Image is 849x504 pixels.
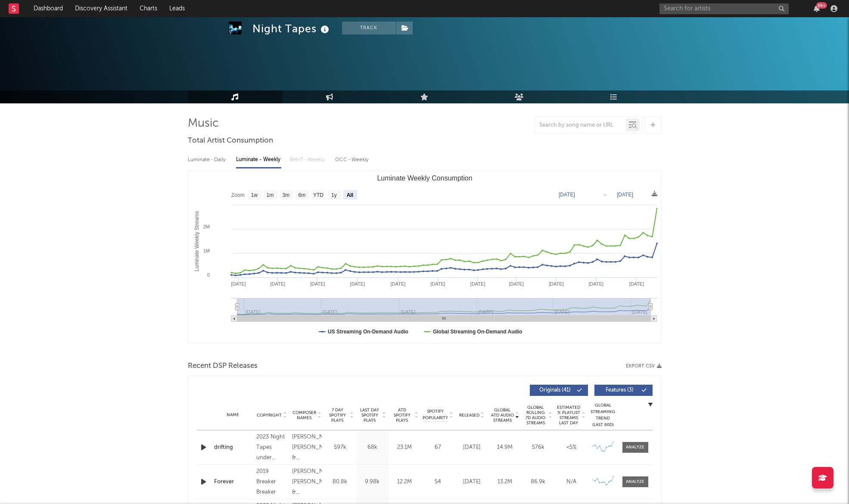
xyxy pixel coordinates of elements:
[358,478,386,486] div: 9.98k
[557,443,586,452] div: <5%
[335,152,370,167] div: OCC - Weekly
[188,152,227,167] div: Luminate - Daily
[292,432,322,463] div: [PERSON_NAME], [PERSON_NAME] & [PERSON_NAME]
[559,192,575,198] text: [DATE]
[423,408,448,421] span: Spotify Popularity
[326,443,354,452] div: 597k
[266,192,274,198] text: 1m
[423,478,453,486] div: 54
[524,478,553,486] div: 86.9k
[459,413,479,418] span: Released
[251,192,258,198] text: 1w
[548,281,563,286] text: [DATE]
[350,281,365,286] text: [DATE]
[346,192,353,198] text: All
[252,22,331,36] div: Night Tapes
[203,224,209,229] text: 2M
[188,171,661,343] svg: Luminate Weekly Consumption
[524,443,553,452] div: 576k
[358,408,381,423] span: Last Day Spotify Plays
[313,192,323,198] text: YTD
[530,385,588,396] button: Originals(41)
[432,329,522,335] text: Global Streaming On-Demand Audio
[557,478,586,486] div: N/A
[535,122,626,129] input: Search by song name or URL
[207,272,209,277] text: 0
[491,408,514,423] span: Global ATD Audio Streams
[600,388,640,393] span: Features ( 3 )
[391,478,419,486] div: 12.2M
[298,192,305,198] text: 6m
[626,364,662,369] button: Export CSV
[588,281,603,286] text: [DATE]
[470,281,485,286] text: [DATE]
[391,443,419,452] div: 23.1M
[524,405,547,426] span: Global Rolling 7D Audio Streams
[602,192,607,198] text: →
[377,174,472,182] text: Luminate Weekly Consumption
[457,478,486,486] div: [DATE]
[629,281,644,286] text: [DATE]
[590,402,616,428] div: Global Streaming Trend (Last 60D)
[292,467,322,498] div: [PERSON_NAME], [PERSON_NAME] & [PERSON_NAME]
[814,5,820,12] button: 99+
[256,467,288,498] div: 2019 Breaker Breaker
[535,388,575,393] span: Originals ( 41 )
[203,248,209,253] text: 1M
[188,361,258,371] span: Recent DSP Releases
[423,443,453,452] div: 67
[594,385,653,396] button: Features(3)
[231,192,245,198] text: Zoom
[214,443,252,452] a: drifting
[390,281,405,286] text: [DATE]
[256,432,288,463] div: 2023 Night Tapes under exclusive license to Nettwerk Music Group Inc.
[659,3,789,14] input: Search for artists
[491,478,519,486] div: 13.2M
[282,192,289,198] text: 3m
[231,281,246,286] text: [DATE]
[358,443,386,452] div: 68k
[326,408,349,423] span: 7 Day Spotify Plays
[310,281,325,286] text: [DATE]
[617,192,633,198] text: [DATE]
[292,410,317,420] span: Composer Names
[457,443,486,452] div: [DATE]
[328,329,408,335] text: US Streaming On-Demand Audio
[491,443,519,452] div: 14.9M
[270,281,285,286] text: [DATE]
[193,211,199,271] text: Luminate Weekly Streams
[391,408,414,423] span: ATD Spotify Plays
[188,136,273,146] span: Total Artist Consumption
[214,478,252,486] a: Forever
[236,152,281,167] div: Luminate - Weekly
[816,2,827,9] div: 99 +
[331,192,337,198] text: 1y
[257,413,282,418] span: Copyright
[326,478,354,486] div: 80.8k
[557,405,581,426] span: Estimated % Playlist Streams Last Day
[509,281,524,286] text: [DATE]
[342,22,396,34] button: Track
[214,412,252,418] div: Name
[430,281,445,286] text: [DATE]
